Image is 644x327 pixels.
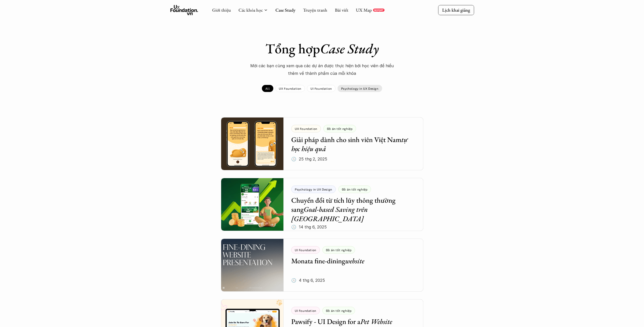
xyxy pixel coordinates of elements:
a: UX Map [356,7,372,13]
a: Bài viết [335,7,348,13]
h1: Tổng hợp [234,40,411,57]
a: Các khóa học [238,7,263,13]
p: UI Foundation [310,87,332,90]
a: UI FoundationĐồ án tốt nghiệpMonata fine-diningwebsite🕔 4 thg 6, 2025 [221,239,423,292]
p: REPORT [374,9,383,12]
a: Case Study [275,7,295,13]
a: Lịch khai giảng [438,5,474,15]
a: Truyện tranh [303,7,327,13]
a: Psychology in UX DesignĐồ án tốt nghiệpChuyển đổi từ tích lũy thông thường sangGoal-based Saving ... [221,178,423,231]
a: UX Foundation [275,85,305,92]
p: All [265,87,270,90]
p: UX Foundation [279,87,301,90]
a: Giới thiệu [212,7,231,13]
em: Case Study [320,40,379,57]
p: Psychology in UX Design [341,87,379,90]
a: UI Foundation [307,85,336,92]
p: Mời các bạn cùng xem qua các dự án được thực hiện bới học viên để hiểu thêm về thành phẩm của mỗi... [246,62,398,77]
p: Lịch khai giảng [442,7,470,13]
a: UX FoundationĐồ án tốt nghiệpGiải pháp dành cho sinh viên Việt Namtự học hiệu quả🕔 25 thg 2, 2025 [221,117,423,170]
a: Psychology in UX Design [338,85,382,92]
